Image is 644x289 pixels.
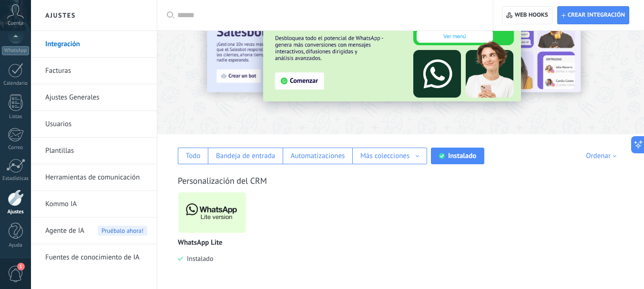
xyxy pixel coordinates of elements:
[31,111,157,138] li: Usuarios
[2,145,30,151] div: Correo
[557,6,629,24] button: Crear integración
[31,31,157,58] li: Integración
[2,80,30,87] div: Calendario
[45,31,147,58] a: Integración
[31,164,157,191] li: Herramientas de comunicación
[45,111,147,138] a: Usuarios
[45,58,147,84] a: Facturas
[216,151,275,160] div: Bandeja de entrada
[45,138,147,164] a: Plantillas
[502,6,552,24] button: Web hooks
[31,84,157,111] li: Ajustes Generales
[178,239,223,247] p: WhatsApp Lite
[448,151,476,160] div: Instalado
[8,20,23,27] span: Cuenta
[45,164,147,191] a: Herramientas de comunicación
[45,244,147,271] a: Fuentes de conocimiento de IA
[2,209,30,215] div: Ajustes
[515,11,548,19] span: Web hooks
[31,138,157,164] li: Plantillas
[2,242,30,249] div: Ayuda
[31,191,157,218] li: Kommo IA
[2,114,30,120] div: Listas
[31,244,157,270] li: Fuentes de conocimiento de IA
[178,192,254,277] div: WhatsApp Lite
[568,11,625,19] span: Crear integración
[45,218,147,244] a: Agente de IA Pruébalo ahora!
[360,151,409,160] div: Más colecciones
[586,151,620,160] div: Ordenar
[183,254,213,263] span: Instalado
[178,189,246,236] img: logo_main.png
[17,263,25,270] span: 1
[178,175,267,186] a: Personalización del CRM
[31,58,157,84] li: Facturas
[186,151,201,160] div: Todo
[98,226,147,236] span: Pruébalo ahora!
[45,218,84,244] span: Agente de IA
[2,46,29,55] div: WhatsApp
[45,84,147,111] a: Ajustes Generales
[2,176,30,182] div: Estadísticas
[31,218,157,244] li: Agente de IA
[45,191,147,218] a: Kommo IA
[291,151,345,160] div: Automatizaciones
